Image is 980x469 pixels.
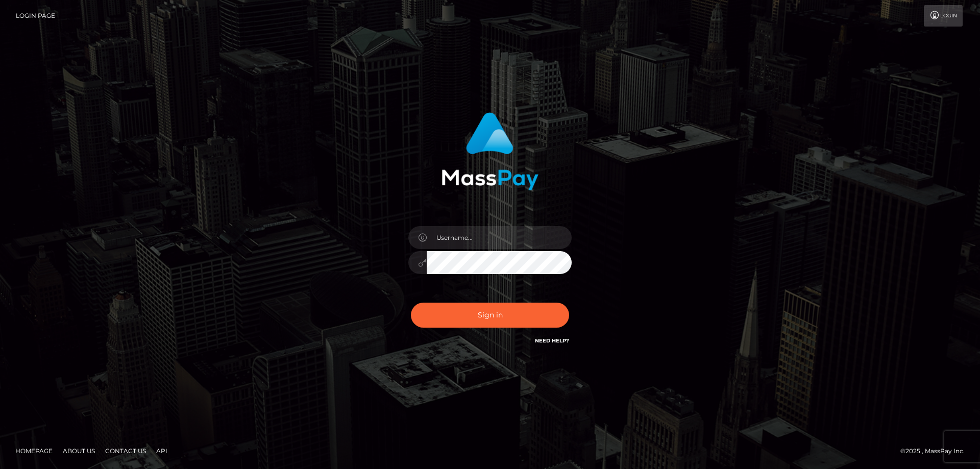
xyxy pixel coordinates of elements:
div: © 2025 , MassPay Inc. [900,446,972,457]
input: Username... [427,226,572,249]
a: Homepage [11,443,57,459]
a: About Us [59,443,99,459]
a: Need Help? [535,337,569,344]
button: Sign in [411,303,569,328]
a: Login Page [16,5,55,27]
a: Contact Us [101,443,150,459]
a: Login [924,5,963,27]
img: MassPay Login [442,112,538,190]
a: API [152,443,171,459]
